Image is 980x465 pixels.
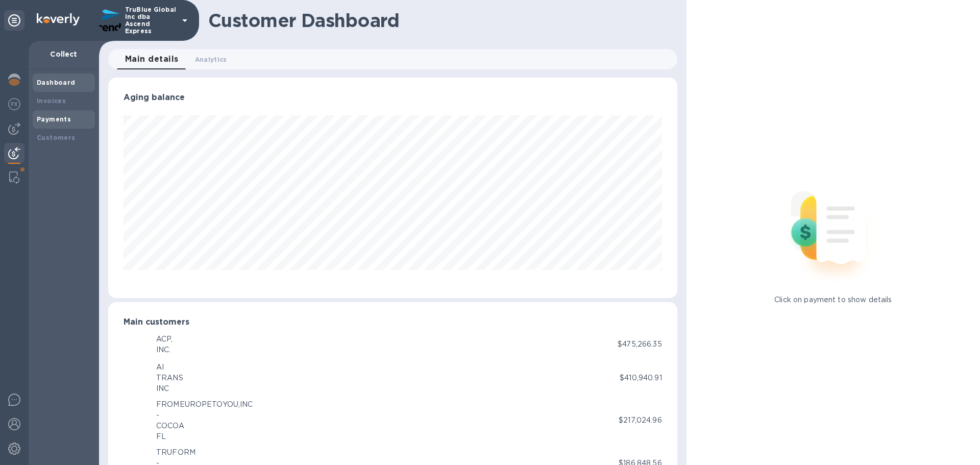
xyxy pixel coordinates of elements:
[37,97,66,105] b: Invoices
[37,79,76,86] b: Dashboard
[124,317,662,327] h3: Main customers
[618,339,661,350] p: $475,266.35
[125,52,179,66] span: Main details
[4,10,24,31] div: Unpin categories
[208,10,670,31] h1: Customer Dashboard
[156,421,253,431] div: COCOA
[195,54,227,65] span: Analytics
[156,399,253,410] div: FROMEUROPETOYOU,INC
[37,13,80,26] img: Logo
[156,334,173,345] div: ACP,
[774,295,892,305] p: Click on payment to show details
[156,383,183,394] div: INC
[156,345,173,355] div: INC.
[8,98,20,110] img: Foreign exchange
[156,373,183,383] div: TRANS
[156,431,253,442] div: FL
[37,115,71,123] b: Payments
[37,49,91,59] p: Collect
[619,415,661,426] p: $217,024.96
[156,362,183,373] div: AI
[156,410,253,421] div: -
[156,447,202,458] div: TRUFORM
[620,373,661,383] p: $410,940.91
[125,6,176,35] p: TruBlue Global Inc dba Ascend Express
[124,93,662,103] h3: Aging balance
[37,134,76,141] b: Customers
